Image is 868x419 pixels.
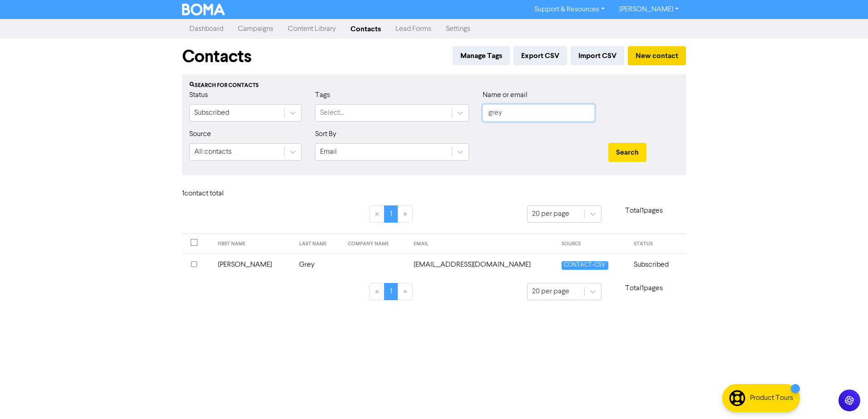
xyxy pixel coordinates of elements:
[628,253,686,276] td: Subscribed
[388,20,439,38] a: Lead Forms
[562,261,608,270] span: CONTACT-CSV
[182,190,255,198] h6: 1 contact total
[602,205,686,216] p: Total 1 pages
[315,129,336,140] label: Sort By
[408,253,557,276] td: msg621@live.com.au
[628,46,686,65] button: New contact
[513,46,567,65] button: Export CSV
[320,107,344,118] div: Select...
[182,4,225,15] img: BOMA Logo
[532,286,569,297] div: 20 per page
[439,20,478,38] a: Settings
[315,90,330,101] label: Tags
[384,283,398,300] a: Page 1 is your current page
[189,90,208,101] label: Status
[320,146,337,157] div: Email
[342,234,408,254] th: COMPANY NAME
[182,46,252,67] h1: Contacts
[608,143,646,162] button: Search
[294,253,342,276] td: Grey
[212,253,294,276] td: [PERSON_NAME]
[189,129,211,140] label: Source
[483,90,528,101] label: Name or email
[602,283,686,294] p: Total 1 pages
[231,20,281,38] a: Campaigns
[532,209,569,219] div: 20 per page
[281,20,343,38] a: Content Library
[571,46,624,65] button: Import CSV
[212,234,294,254] th: FIRST NAME
[343,20,388,38] a: Contacts
[182,20,231,38] a: Dashboard
[194,146,232,157] div: All contacts
[527,2,612,17] a: Support & Resources
[294,234,342,254] th: LAST NAME
[408,234,557,254] th: EMAIL
[612,2,686,17] a: [PERSON_NAME]
[189,82,679,90] div: Search for contacts
[823,375,868,419] iframe: Chat Widget
[556,234,628,254] th: SOURCE
[628,234,686,254] th: STATUS
[453,46,510,65] button: Manage Tags
[384,205,398,223] a: Page 1 is your current page
[194,107,229,118] div: Subscribed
